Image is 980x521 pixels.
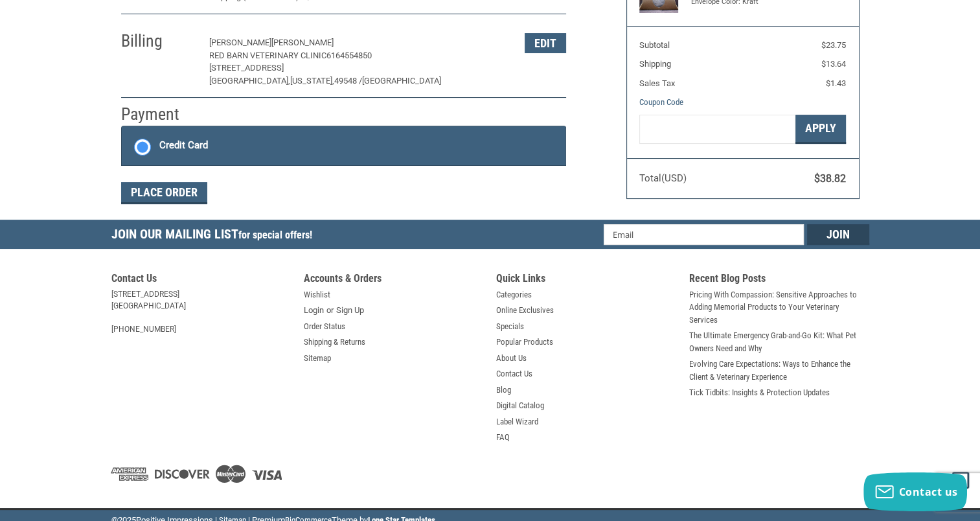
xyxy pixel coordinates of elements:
[209,51,326,60] span: RED BARN VETERINARY CLINIC
[362,76,441,86] span: [GEOGRAPHIC_DATA]
[121,104,197,125] h2: Payment
[899,485,958,499] span: Contact us
[639,59,671,69] span: Shipping
[209,38,271,47] span: [PERSON_NAME]
[304,352,331,365] a: Sitemap
[304,288,330,301] a: Wishlist
[525,33,566,53] button: Edit
[821,59,846,69] span: $13.64
[496,304,554,317] a: Online Exclusives
[639,172,687,184] span: Total (USD)
[496,384,511,397] a: Blog
[304,320,345,333] a: Order Status
[271,38,334,47] span: [PERSON_NAME]
[795,115,846,144] button: Apply
[496,272,676,288] h5: Quick Links
[496,288,532,301] a: Categories
[209,63,284,73] span: [STREET_ADDRESS]
[496,352,527,365] a: About Us
[639,78,675,88] span: Sales Tax
[111,220,319,253] h5: Join Our Mailing List
[639,40,670,50] span: Subtotal
[814,172,846,185] span: $38.82
[639,115,795,144] input: Gift Certificate or Coupon Code
[304,304,324,317] a: Login
[334,76,362,86] span: 49548 /
[238,229,312,241] span: for special offers!
[821,40,846,50] span: $23.75
[496,415,538,428] a: Label Wizard
[689,358,869,383] a: Evolving Care Expectations: Ways to Enhance the Client & Veterinary Experience
[111,288,291,335] address: [STREET_ADDRESS] [GEOGRAPHIC_DATA] [PHONE_NUMBER]
[863,472,967,511] button: Contact us
[496,320,524,333] a: Specials
[807,224,869,245] input: Join
[159,135,208,156] div: Credit Card
[326,51,372,60] span: 6164554850
[290,76,334,86] span: [US_STATE],
[496,336,553,349] a: Popular Products
[604,224,804,245] input: Email
[121,30,197,52] h2: Billing
[689,329,869,354] a: The Ultimate Emergency Grab-and-Go Kit: What Pet Owners Need and Why
[496,399,544,412] a: Digital Catalog
[336,304,364,317] a: Sign Up
[304,336,365,349] a: Shipping & Returns
[689,386,830,399] a: Tick Tidbits: Insights & Protection Updates
[639,97,683,107] a: Coupon Code
[689,272,869,288] h5: Recent Blog Posts
[304,272,484,288] h5: Accounts & Orders
[689,288,869,327] a: Pricing With Compassion: Sensitive Approaches to Adding Memorial Products to Your Veterinary Serv...
[209,76,290,86] span: [GEOGRAPHIC_DATA],
[496,431,510,444] a: FAQ
[826,78,846,88] span: $1.43
[496,367,532,380] a: Contact Us
[111,272,291,288] h5: Contact Us
[121,182,207,204] button: Place Order
[319,304,341,317] span: or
